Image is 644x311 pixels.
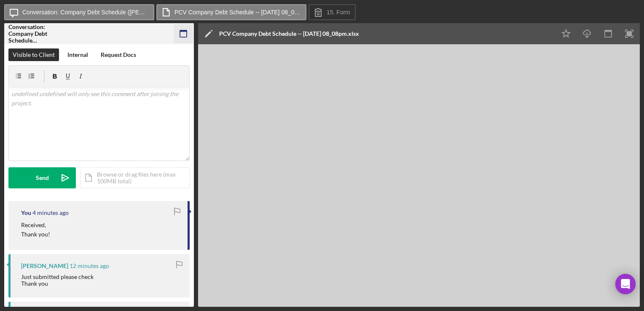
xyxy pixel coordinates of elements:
[21,230,50,239] p: Thank you!
[615,274,636,294] div: Open Intercom Messenger
[21,273,94,287] div: Just submitted please check Thank you
[21,220,50,230] p: Received,
[156,4,306,20] button: PCV Company Debt Schedule -- [DATE] 08_08pm.xlsx
[97,48,140,61] button: Request Docs
[36,167,49,188] div: Send
[13,48,55,61] div: Visible to Client
[8,24,67,44] div: Conversation: Company Debt Schedule ([PERSON_NAME])
[22,9,149,16] label: Conversation: Company Debt Schedule ([PERSON_NAME])
[174,9,301,16] label: PCV Company Debt Schedule -- [DATE] 08_08pm.xlsx
[21,263,68,269] div: [PERSON_NAME]
[8,167,76,188] button: Send
[4,4,154,20] button: Conversation: Company Debt Schedule ([PERSON_NAME])
[327,9,350,16] label: 15. Form
[101,48,136,61] div: Request Docs
[8,48,59,61] button: Visible to Client
[21,209,31,216] div: You
[198,44,640,307] iframe: Document Preview
[63,48,92,61] button: Internal
[32,209,69,216] time: 2025-10-04 00:16
[70,263,109,269] time: 2025-10-04 00:08
[309,4,356,20] button: 15. Form
[219,30,359,37] div: PCV Company Debt Schedule -- [DATE] 08_08pm.xlsx
[67,48,88,61] div: Internal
